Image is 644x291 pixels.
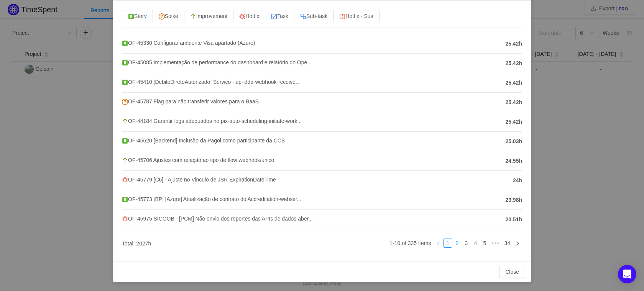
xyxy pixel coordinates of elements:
[452,239,462,248] li: 2
[122,240,151,247] span: Total: 2027h
[505,79,522,87] span: 25.42h
[502,239,513,247] a: 34
[501,239,513,248] li: 34
[444,239,452,247] a: 1
[505,157,522,165] span: 24.55h
[471,239,480,248] li: 4
[122,177,128,183] img: 10303
[122,98,259,105] span: OF-45787 Flag para não transferir valores para o BaaS
[505,59,522,67] span: 25.42h
[389,239,431,248] li: 1-10 of 335 items
[271,13,288,19] span: Task
[122,40,255,46] span: OF-45330 Configurar ambiente Visa apartado (Azure)
[443,239,452,248] li: 1
[515,241,520,246] i: icon: right
[122,99,128,105] img: 10320
[122,177,276,183] span: OF-45779 [C6] - Ajuste no Vinculo de JSR ExpirationDateTime
[300,13,327,19] span: Sub-task
[190,13,228,19] span: Improvement
[300,13,306,20] img: 10316
[122,40,128,46] img: story.svg
[122,157,274,163] span: OF-45706 Ajustes com relação ao tipo de flow webhook/unico
[122,79,128,85] img: story.svg
[122,118,128,124] img: 10310
[128,13,134,20] img: story.svg
[436,241,441,246] i: icon: left
[505,216,522,224] span: 20.51h
[453,239,461,247] a: 2
[239,13,259,19] span: Hotfix
[505,196,522,204] span: 23.98h
[122,59,312,65] span: OF-45085 Implementação de performance do dashboard e relatório do Ope...
[462,239,471,248] li: 3
[122,157,128,163] img: 10310
[122,79,300,85] span: OF-45410 [DebitoDiretoAutorizado] Serviço - api-dda-webhook-receive...
[122,60,128,66] img: story.svg
[122,196,301,202] span: OF-45773 [BP] [Azure] Atualização de contrato do Accreditation-webser...
[122,216,313,222] span: OF-45975 SICOOB - [PCM] Não envio dos reportes das APIs de dados aber...
[505,137,522,145] span: 25.03h
[122,196,128,203] img: story.svg
[513,239,522,248] li: Next Page
[480,239,489,248] li: 5
[505,118,522,126] span: 25.42h
[339,13,345,20] img: 10304
[159,13,165,20] img: 10320
[480,239,489,247] a: 5
[159,13,178,19] span: Spike
[239,13,245,20] img: 10303
[489,239,501,248] li: Next 5 Pages
[271,13,277,20] img: 10318
[505,98,522,106] span: 25.42h
[434,239,443,248] li: Previous Page
[128,13,147,19] span: Story
[499,266,525,278] button: Close
[462,239,470,247] a: 3
[505,40,522,48] span: 25.42h
[122,216,128,222] img: 10303
[471,239,480,247] a: 4
[122,138,128,144] img: story.svg
[489,239,501,248] span: •••
[618,265,636,283] div: Open Intercom Messenger
[513,177,522,185] span: 24h
[339,13,373,19] span: Hotfix - Sus
[122,137,285,144] span: OF-45620 [Backend] Inclusão da Pagol como participante da CCB
[190,13,196,20] img: 10310
[122,118,302,124] span: OF-44184 Garantir logs adequados no pix-auto-scheduling-initiate-work...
